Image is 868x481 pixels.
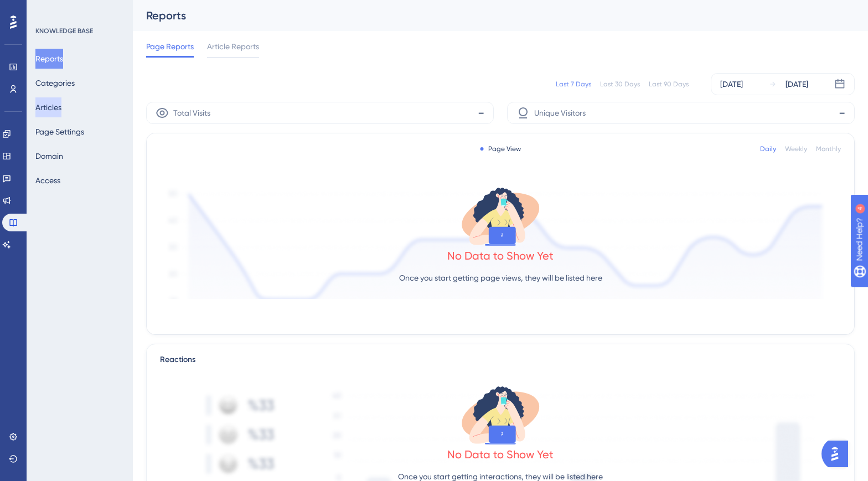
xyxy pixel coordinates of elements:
span: Unique Visitors [534,106,586,120]
div: Reactions [160,353,841,366]
div: No Data to Show Yet [447,248,554,263]
div: Last 90 Days [649,80,689,89]
div: [DATE] [720,77,743,91]
div: Reports [146,8,827,23]
button: Articles [35,97,61,117]
span: - [478,104,484,122]
div: KNOWLEDGE BASE [35,27,93,35]
div: Weekly [785,144,807,153]
div: Last 7 Days [556,80,591,89]
div: Last 30 Days [600,80,640,89]
div: [DATE] [786,77,808,91]
button: Reports [35,49,63,69]
iframe: UserGuiding AI Assistant Launcher [821,437,855,470]
p: Once you start getting page views, they will be listed here [399,271,602,285]
button: Access [35,170,60,190]
div: No Data to Show Yet [447,447,554,462]
button: Domain [35,146,63,166]
span: Article Reports [207,40,259,53]
span: Need Help? [26,3,69,16]
div: Daily [760,144,776,153]
span: - [839,104,845,122]
div: Page View [480,144,521,153]
div: 4 [77,6,80,14]
span: Page Reports [146,40,194,53]
button: Page Settings [35,122,84,142]
div: Monthly [816,144,841,153]
span: Total Visits [173,106,210,120]
button: Categories [35,73,75,93]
